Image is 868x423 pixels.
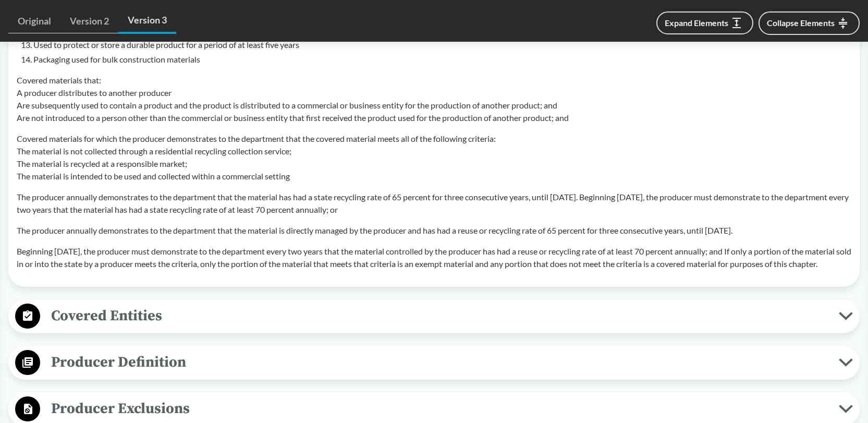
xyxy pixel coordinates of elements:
a: Version 2 [60,9,118,33]
p: Covered materials that: A producer distributes to another producer Are subsequently used to conta... [17,74,851,124]
p: Beginning [DATE], the producer must demonstrate to the department every two years that the materi... [17,245,851,270]
button: Expand Elements [656,11,753,34]
button: Producer Exclusions [12,396,856,422]
span: Covered Entities [40,304,839,328]
p: Covered materials for which the producer demonstrates to the department that the covered material... [17,132,851,183]
button: Covered Entities [12,303,856,330]
button: Producer Definition [12,349,856,376]
a: Original [8,9,60,33]
p: The producer annually demonstrates to the department that the material has had a state recycling ... [17,191,851,216]
li: Used to protect or store a durable product for a period of at least five years [33,39,851,51]
li: Packaging used for bulk construction materials [33,53,851,66]
span: Producer Exclusions [40,397,839,420]
a: Version 3 [118,8,176,34]
button: Collapse Elements [759,11,860,35]
span: Producer Definition [40,351,839,374]
p: The producer annually demonstrates to the department that the material is directly managed by the... [17,224,851,237]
